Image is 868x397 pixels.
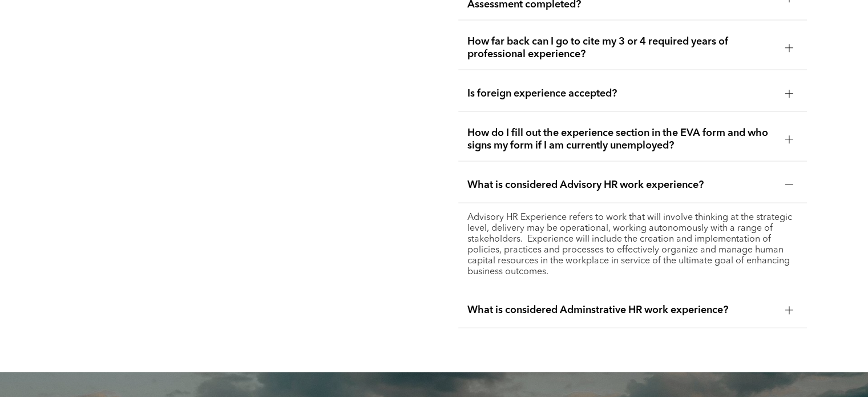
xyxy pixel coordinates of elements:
p: Advisory HR Experience refers to work that will involve thinking at the strategic level, delivery... [467,212,797,278]
span: What is considered Advisory HR work experience? [467,179,776,191]
span: How do I fill out the experience section in the EVA form and who signs my form if I am currently ... [467,127,776,152]
span: What is considered Adminstrative HR work experience? [467,304,776,316]
span: How far back can I go to cite my 3 or 4 required years of professional experience? [467,35,776,61]
span: Is foreign experience accepted? [467,87,776,100]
